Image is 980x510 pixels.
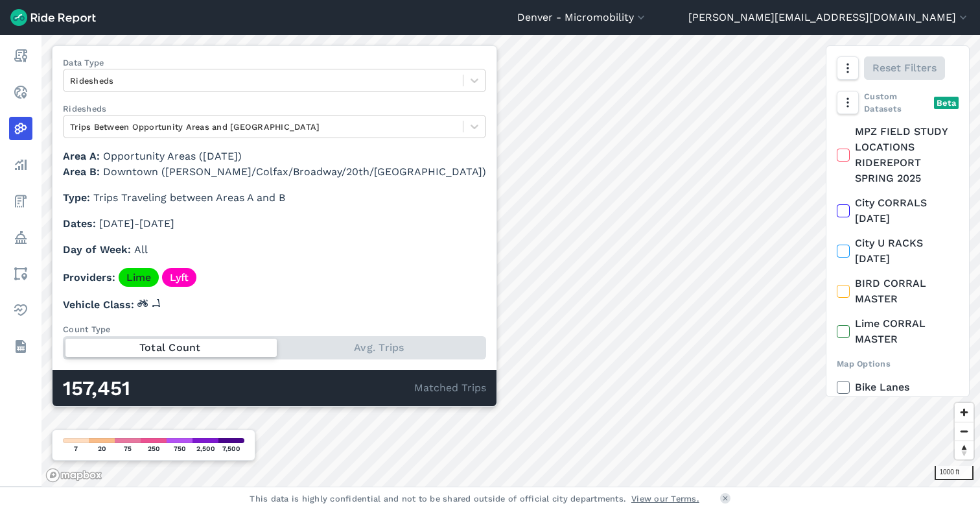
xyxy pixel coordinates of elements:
a: View our Terms. [631,492,699,505]
a: Heatmaps [9,117,32,140]
a: Lyft [162,268,196,287]
label: BIRD CORRAL MASTER [837,276,959,307]
button: [PERSON_NAME][EMAIL_ADDRESS][DOMAIN_NAME] [688,10,970,25]
span: Vehicle Class [63,298,137,311]
a: Areas [9,262,32,285]
label: Bike Lanes [837,380,959,395]
span: Area A [63,150,103,162]
div: 157,451 [63,380,414,397]
div: Matched Trips [52,370,496,406]
div: Beta [934,97,959,109]
a: Health [9,298,32,322]
span: Day of Week [63,243,134,256]
span: Trips Traveling between Areas A and B [93,191,285,204]
div: Map Options [837,358,959,370]
button: Zoom in [955,403,974,422]
button: Denver - Micromobility [517,10,647,25]
span: [DATE] - [DATE] [99,217,174,230]
a: Analyze [9,153,32,176]
a: Realtime [9,80,32,104]
div: 1000 ft [935,466,974,480]
div: Custom Datasets [837,90,959,115]
img: Ride Report [10,9,96,26]
div: Count Type [63,323,486,335]
button: Reset bearing to north [955,441,974,459]
label: City U RACKS [DATE] [837,236,959,267]
a: Report [9,44,32,67]
span: Dates [63,217,99,230]
span: Providers [63,271,119,284]
label: City CORRALS [DATE] [837,195,959,226]
canvas: Map [41,35,980,487]
a: Datasets [9,335,32,358]
a: Lime [119,268,159,287]
span: Opportunity Areas ([DATE]) [103,150,242,162]
span: Reset Filters [872,60,937,76]
span: Area B [63,165,103,178]
span: All [134,243,148,256]
span: Type [63,191,93,204]
button: Reset Filters [864,56,945,80]
button: Zoom out [955,422,974,441]
a: Policy [9,226,32,249]
span: Downtown ([PERSON_NAME]/Colfax/Broadway/20th/[GEOGRAPHIC_DATA]) [103,165,486,178]
label: MPZ FIELD STUDY LOCATIONS RIDEREPORT SPRING 2025 [837,124,959,186]
a: Mapbox logo [45,468,102,483]
label: Lime CORRAL MASTER [837,316,959,347]
a: Fees [9,189,32,213]
label: Data Type [63,56,486,69]
label: Ridesheds [63,103,486,115]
